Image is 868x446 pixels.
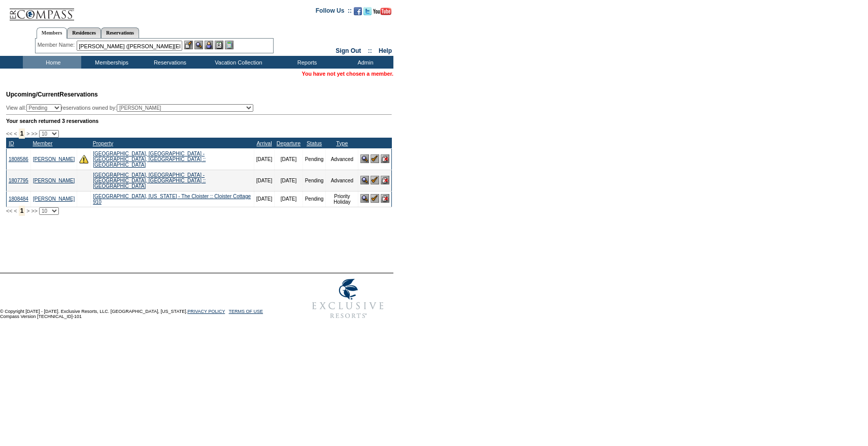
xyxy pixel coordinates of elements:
span: << [6,131,12,137]
img: View Reservation [360,176,369,184]
a: PRIVACY POLICY [187,309,225,314]
a: Sign Out [336,47,361,54]
span: 1 [19,129,25,139]
td: Follow Us :: [316,6,352,18]
a: Status [307,140,322,146]
img: Cancel Reservation [381,176,389,184]
a: [PERSON_NAME] [33,196,75,202]
span: < [14,208,17,214]
td: Pending [303,191,326,207]
td: [DATE] [254,170,274,191]
img: Cancel Reservation [381,154,389,163]
a: [GEOGRAPHIC_DATA], [GEOGRAPHIC_DATA] - [GEOGRAPHIC_DATA], [GEOGRAPHIC_DATA] :: [GEOGRAPHIC_DATA] [93,151,206,168]
td: [DATE] [254,148,274,170]
td: Reservations [140,56,198,69]
td: [DATE] [275,191,303,207]
span: Upcoming/Current [6,91,59,98]
a: Departure [277,140,301,146]
span: :: [368,47,372,54]
a: [GEOGRAPHIC_DATA], [GEOGRAPHIC_DATA] - [GEOGRAPHIC_DATA], [GEOGRAPHIC_DATA] :: [GEOGRAPHIC_DATA] [93,172,206,189]
td: [DATE] [254,191,274,207]
td: Pending [303,170,326,191]
a: Subscribe to our YouTube Channel [373,10,391,16]
td: Reports [277,56,335,69]
div: View all: reservations owned by: [6,104,258,112]
span: < [14,131,17,137]
img: Follow us on Twitter [363,7,372,15]
a: Help [379,47,392,54]
span: >> [31,208,37,214]
td: Advanced [326,170,358,191]
td: [DATE] [275,148,303,170]
span: << [6,208,12,214]
img: View Reservation [360,154,369,163]
div: Your search returned 3 reservations [6,118,392,124]
img: Subscribe to our YouTube Channel [373,8,391,15]
a: [GEOGRAPHIC_DATA], [US_STATE] - The Cloister :: Cloister Cottage 910 [93,194,251,205]
img: Become our fan on Facebook [354,7,362,15]
a: Property [93,140,113,146]
img: View Reservation [360,194,369,203]
img: Confirm Reservation [371,194,379,203]
a: Residences [67,27,101,38]
span: >> [31,131,37,137]
td: Vacation Collection [198,56,277,69]
a: Members [37,27,68,39]
td: [DATE] [275,170,303,191]
span: 1 [19,206,25,216]
a: ID [9,140,14,146]
img: Confirm Reservation [371,176,379,184]
img: b_edit.gif [184,41,193,49]
span: > [26,131,29,137]
img: Cancel Reservation [381,194,389,203]
a: Follow us on Twitter [363,10,372,16]
a: Arrival [256,140,272,146]
img: Impersonate [205,41,213,49]
a: [PERSON_NAME] [33,156,75,162]
a: TERMS OF USE [229,309,263,314]
img: There are insufficient days and/or tokens to cover this reservation [79,154,88,164]
td: Admin [335,56,393,69]
a: 1808586 [9,156,28,162]
a: Reservations [101,27,139,38]
a: 1808484 [9,196,28,202]
a: Member [32,140,52,146]
span: Reservations [6,91,98,98]
td: Advanced [326,148,358,170]
a: Type [336,140,348,146]
td: Home [23,56,81,69]
a: [PERSON_NAME] [33,178,75,183]
div: Member Name: [38,41,77,49]
img: Confirm Reservation [371,154,379,163]
img: View [194,41,203,49]
span: You have not yet chosen a member. [302,71,393,77]
span: > [26,208,29,214]
td: Memberships [81,56,140,69]
a: 1807795 [9,178,28,183]
td: Pending [303,148,326,170]
td: Priority Holiday [326,191,358,207]
img: b_calculator.gif [225,41,233,49]
a: Become our fan on Facebook [354,10,362,16]
img: Reservations [215,41,223,49]
img: Exclusive Resorts [303,273,393,324]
